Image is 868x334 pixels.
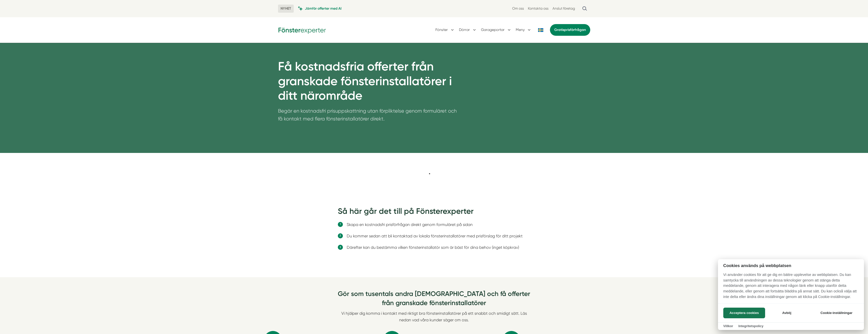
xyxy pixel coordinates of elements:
a: Villkor [723,324,733,328]
h2: Cookies används på webbplatsen [718,263,864,268]
button: Cookie-inställningar [814,308,859,318]
p: Vi använder cookies för att ge dig en bättre upplevelse av webbplatsen. Du kan samtycka till anvä... [718,272,864,303]
a: Integritetspolicy [738,324,763,328]
button: Avböj [767,308,807,318]
button: Acceptera cookies [723,308,765,318]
